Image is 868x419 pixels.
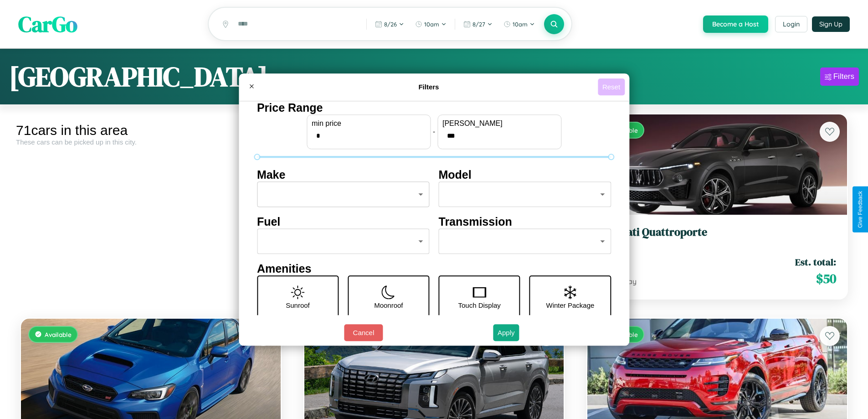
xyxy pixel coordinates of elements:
[257,262,611,275] h4: Amenities
[433,125,435,138] p: -
[546,299,595,311] p: Winter Package
[513,21,528,28] span: 10am
[857,191,863,228] div: Give Feedback
[499,17,539,31] button: 10am
[424,21,439,28] span: 10am
[374,299,403,311] p: Moonroof
[18,9,77,39] span: CarGo
[833,72,854,81] div: Filters
[812,16,850,32] button: Sign Up
[16,138,286,146] div: These cars can be picked up in this city.
[257,215,430,228] h4: Fuel
[493,324,519,341] button: Apply
[9,58,268,95] h1: [GEOGRAPHIC_DATA]
[775,16,807,32] button: Login
[260,83,598,91] h4: Filters
[257,101,611,114] h4: Price Range
[820,67,859,86] button: Filters
[370,17,409,31] button: 8/26
[816,269,836,288] span: $ 50
[411,17,451,31] button: 10am
[257,168,430,181] h4: Make
[344,324,383,341] button: Cancel
[473,21,485,28] span: 8 / 27
[312,119,426,128] label: min price
[286,299,310,311] p: Sunroof
[703,16,768,33] button: Become a Host
[439,215,611,228] h4: Transmission
[598,226,836,248] a: Maserati Quattroporte2014
[598,78,625,95] button: Reset
[598,226,836,239] h3: Maserati Quattroporte
[795,255,836,269] span: Est. total:
[384,21,397,28] span: 8 / 26
[442,119,556,128] label: [PERSON_NAME]
[45,331,72,338] span: Available
[439,168,611,181] h4: Model
[459,17,497,31] button: 8/27
[458,299,500,311] p: Touch Display
[16,123,286,138] div: 71 cars in this area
